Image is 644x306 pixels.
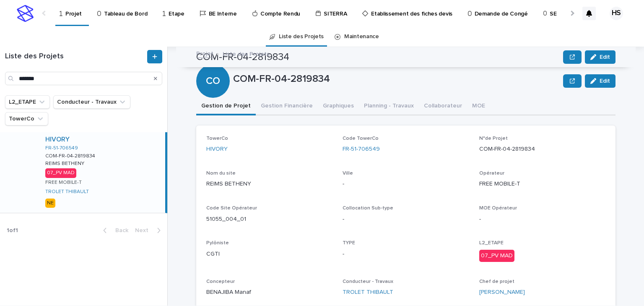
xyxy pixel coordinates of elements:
[479,171,504,176] span: Opérateur
[610,7,623,20] div: HS
[45,145,78,151] a: FR-51-706549
[343,215,469,224] p: -
[479,206,517,211] span: MOE Opérateur
[206,250,332,259] p: CGTI
[135,228,153,233] span: Next
[5,52,145,61] h1: Liste des Projets
[479,145,605,154] p: COM-FR-04-2819834
[343,145,380,154] a: FR-51-706549
[359,98,419,115] button: Planning - Travaux
[45,136,70,144] a: HIVORY
[45,180,82,186] p: FREE MOBILE-T
[206,215,332,224] p: 51055_004_01
[45,152,97,159] p: COM-FR-04-2819834
[206,288,332,297] p: BENAJIBA Manaf
[5,95,50,109] button: L2_ETAPE
[479,136,508,141] span: N°de Projet
[206,180,332,188] p: REIMS BETHENY
[343,206,393,211] span: Collocation Sub-type
[5,72,162,85] input: Search
[343,279,393,284] span: Conducteur - Travaux
[479,279,514,284] span: Chef de projet
[279,27,324,47] a: Liste des Projets
[223,49,270,58] p: Liste des Projets
[479,215,605,224] p: -
[343,241,355,246] span: TYPE
[206,171,236,176] span: Nom du site
[96,227,132,234] button: Back
[17,5,34,22] img: stacker-logo-s-only.png
[467,98,490,115] button: MOE
[206,145,228,154] a: HIVORY
[233,73,560,85] p: COM-FR-04-2819834
[53,95,130,109] button: Conducteur - Travaux
[419,98,467,115] button: Collaborateur
[343,171,353,176] span: Ville
[479,250,514,262] div: 07_PV MAD
[45,199,55,208] div: NE
[479,288,525,297] a: [PERSON_NAME]
[206,279,235,284] span: Concepteur
[256,98,318,115] button: Gestion Financière
[196,41,230,87] div: CO
[206,136,228,141] span: TowerCo
[343,180,469,188] p: -
[479,180,605,188] p: FREE MOBILE-T
[600,78,610,84] span: Edit
[45,168,76,178] div: 07_PV MAD
[110,228,128,233] span: Back
[343,288,393,297] a: TROLET THIBAULT
[132,227,167,234] button: Next
[196,48,213,58] a: Projet
[196,98,256,115] button: Gestion de Projet
[344,27,379,47] a: Maintenance
[318,98,359,115] button: Graphiques
[479,241,504,246] span: L2_ETAPE
[585,74,615,88] button: Edit
[5,112,48,126] button: TowerCo
[45,159,86,167] p: REIMS BETHENY
[206,206,257,211] span: Code Site Opérateur
[343,136,379,141] span: Code TowerCo
[343,250,469,259] p: -
[45,189,89,195] a: TROLET THIBAULT
[206,241,229,246] span: Pylôniste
